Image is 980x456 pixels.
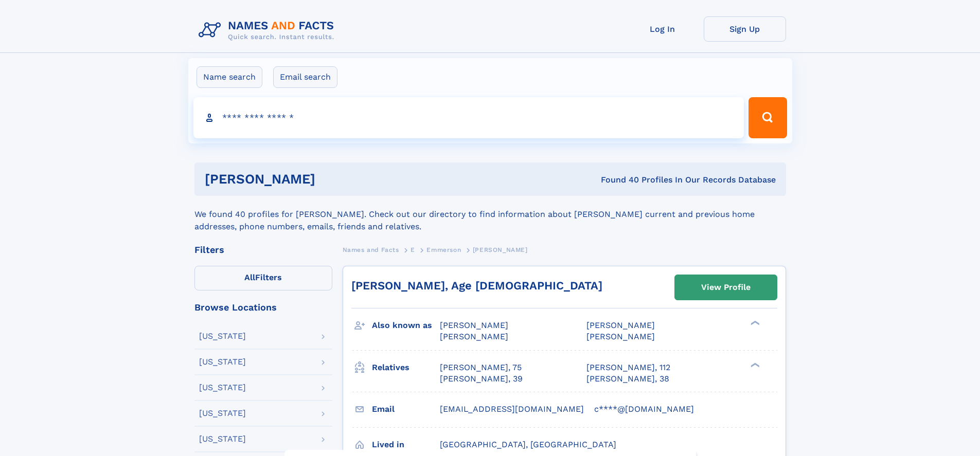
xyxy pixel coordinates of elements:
[273,66,337,88] label: Email search
[440,332,508,341] span: [PERSON_NAME]
[749,97,787,138] button: Search Button
[586,332,655,341] span: [PERSON_NAME]
[205,173,458,186] h1: [PERSON_NAME]
[473,246,528,253] span: [PERSON_NAME]
[440,404,584,414] span: [EMAIL_ADDRESS][DOMAIN_NAME]
[440,362,522,373] a: [PERSON_NAME], 75
[701,276,751,299] div: View Profile
[411,243,415,256] a: E
[343,243,399,256] a: Names and Facts
[586,362,670,373] a: [PERSON_NAME], 112
[199,358,246,366] div: [US_STATE]
[194,303,332,312] div: Browse Locations
[440,440,616,449] span: [GEOGRAPHIC_DATA], [GEOGRAPHIC_DATA]
[621,16,704,42] a: Log In
[426,243,461,256] a: Emmerson
[351,279,602,292] a: [PERSON_NAME], Age [DEMOGRAPHIC_DATA]
[426,246,461,253] span: Emmerson
[194,16,343,44] img: Logo Names and Facts
[440,373,523,385] a: [PERSON_NAME], 39
[440,320,508,330] span: [PERSON_NAME]
[197,66,262,88] label: Name search
[458,174,776,186] div: Found 40 Profiles In Our Records Database
[194,245,332,254] div: Filters
[372,317,440,334] h3: Also known as
[199,409,246,417] div: [US_STATE]
[199,332,246,340] div: [US_STATE]
[199,384,246,392] div: [US_STATE]
[372,436,440,453] h3: Lived in
[586,373,669,385] a: [PERSON_NAME], 38
[675,275,777,300] a: View Profile
[199,435,246,443] div: [US_STATE]
[411,246,415,253] span: E
[194,266,332,290] label: Filters
[704,16,786,42] a: Sign Up
[193,97,744,138] input: search input
[244,272,255,282] span: All
[372,400,440,418] h3: Email
[194,196,786,233] div: We found 40 profiles for [PERSON_NAME]. Check out our directory to find information about [PERSON...
[748,361,760,368] div: ❯
[586,320,655,330] span: [PERSON_NAME]
[372,359,440,376] h3: Relatives
[748,320,760,326] div: ❯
